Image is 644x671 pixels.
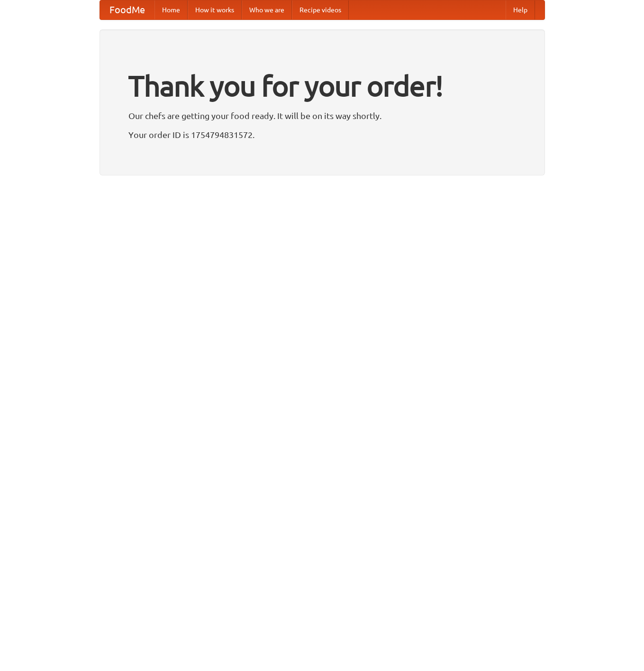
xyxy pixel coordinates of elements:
a: How it works [188,0,242,19]
a: FoodMe [100,0,154,19]
a: Recipe videos [292,0,349,19]
h1: Thank you for your order! [128,63,516,109]
p: Our chefs are getting your food ready. It will be on its way shortly. [128,109,516,123]
p: Your order ID is 1754794831572. [128,128,516,142]
a: Who we are [242,0,292,19]
a: Help [506,0,535,19]
a: Home [154,0,188,19]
